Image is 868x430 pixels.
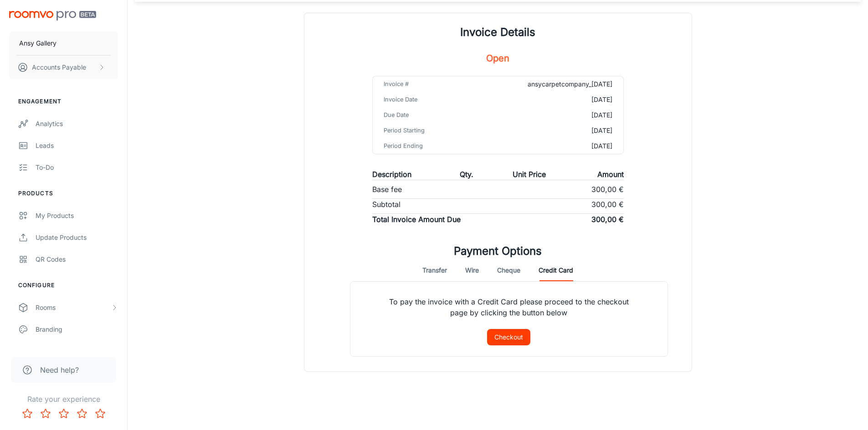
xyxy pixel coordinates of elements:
div: Leads [36,141,118,151]
p: Qty. [460,169,473,180]
button: Rate 4 star [73,405,91,423]
button: Cheque [497,259,520,281]
p: 300,00 € [591,199,624,210]
div: To-do [36,162,118,172]
img: Roomvo PRO Beta [9,11,96,20]
p: 300,00 € [591,214,624,225]
button: Rate 2 star [36,405,55,423]
button: Checkout [487,329,530,345]
div: QR Codes [36,254,118,264]
button: Rate 3 star [55,405,73,423]
button: Credit Card [539,259,573,281]
td: Invoice Date [373,92,477,107]
div: Texts [36,346,118,356]
h5: Open [486,51,509,65]
td: Invoice # [373,76,477,92]
button: Rate 1 star [18,405,36,423]
p: Total Invoice Amount Due [372,214,461,225]
p: Description [372,169,411,180]
td: Due Date [373,107,477,123]
h1: Payment Options [454,243,542,259]
button: Transfer [422,259,447,281]
button: Wire [465,259,479,281]
div: Rooms [36,303,111,313]
div: Analytics [36,119,118,129]
div: Update Products [36,233,118,243]
p: Amount [597,169,624,180]
td: [DATE] [476,107,623,123]
p: Rate your experience [7,394,120,405]
td: [DATE] [476,138,623,154]
button: Ansy Gallery [9,31,118,55]
button: Accounts Payable [9,56,118,79]
p: Subtotal [372,199,401,210]
p: Ansy Gallery [19,38,56,48]
td: [DATE] [476,92,623,107]
p: 300,00 € [591,184,624,195]
td: ansycarpetcompany_[DATE] [476,76,623,92]
p: Base fee [372,184,402,195]
td: Period Ending [373,138,477,154]
td: Period Starting [373,123,477,138]
p: Unit Price [513,169,546,180]
p: Accounts Payable [32,62,86,72]
h1: Invoice Details [460,24,535,40]
span: Need help? [40,364,79,375]
div: My Products [36,211,118,221]
p: To pay the invoice with a Credit Card please proceed to the checkout page by clicking the button ... [372,282,646,329]
button: Rate 5 star [91,405,109,423]
div: Branding [36,324,118,334]
td: [DATE] [476,123,623,138]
